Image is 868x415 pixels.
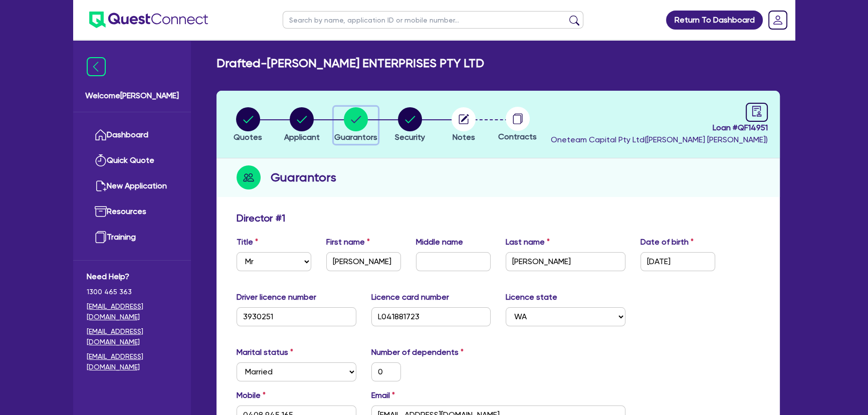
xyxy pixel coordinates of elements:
button: Notes [451,107,476,144]
label: First name [326,236,370,248]
span: Notes [453,132,475,142]
a: Dropdown toggle [765,7,791,33]
span: Security [395,132,425,142]
a: audit [746,103,768,122]
h2: Drafted - [PERSON_NAME] ENTERPRISES PTY LTD [216,56,484,71]
img: icon-menu-close [87,57,106,76]
img: quest-connect-logo-blue [89,12,208,28]
span: audit [751,106,762,117]
label: Middle name [416,236,463,248]
button: Guarantors [334,107,378,144]
label: Driver licence number [237,291,316,303]
label: Title [237,236,258,248]
span: Contracts [498,132,537,141]
span: Quotes [234,132,262,142]
img: resources [95,205,107,218]
img: training [95,231,107,243]
h2: Guarantors [271,168,336,186]
label: Number of dependents [371,346,464,358]
a: Return To Dashboard [666,11,763,30]
span: Guarantors [334,132,377,142]
span: Need Help? [87,271,177,283]
label: Email [371,389,395,401]
a: Quick Quote [87,148,177,173]
a: New Application [87,173,177,199]
a: [EMAIL_ADDRESS][DOMAIN_NAME] [87,301,177,322]
button: Applicant [284,107,320,144]
a: Training [87,225,177,250]
label: Licence state [506,291,557,303]
span: Loan # QF14951 [551,122,768,134]
input: Search by name, application ID or mobile number... [283,11,583,29]
span: Oneteam Capital Pty Ltd ( [PERSON_NAME] [PERSON_NAME] ) [551,135,768,144]
a: Resources [87,199,177,225]
a: [EMAIL_ADDRESS][DOMAIN_NAME] [87,351,177,372]
label: Marital status [237,346,293,358]
span: Applicant [284,132,320,142]
button: Security [394,107,425,144]
span: Welcome [PERSON_NAME] [85,90,179,102]
label: Date of birth [640,236,694,248]
label: Licence card number [371,291,449,303]
label: Mobile [237,389,266,401]
button: Quotes [233,107,263,144]
img: new-application [95,180,107,192]
label: Last name [506,236,550,248]
a: Dashboard [87,122,177,148]
h3: Director # 1 [237,212,285,224]
span: 1300 465 363 [87,287,177,297]
input: DD / MM / YYYY [640,252,715,271]
img: quick-quote [95,154,107,166]
img: step-icon [237,165,261,189]
a: [EMAIL_ADDRESS][DOMAIN_NAME] [87,326,177,347]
